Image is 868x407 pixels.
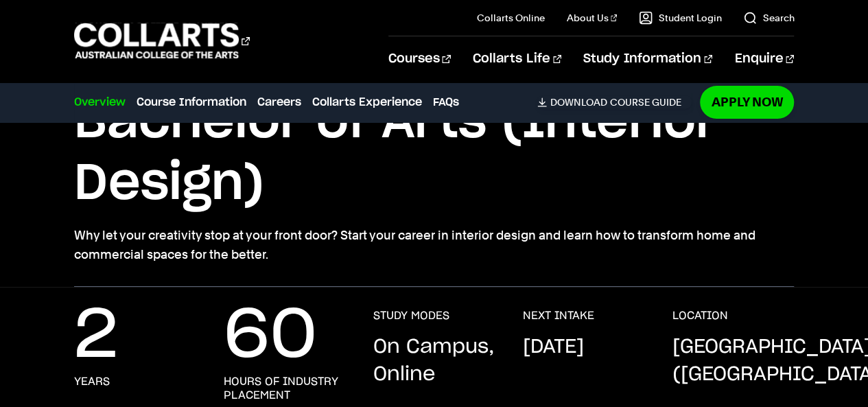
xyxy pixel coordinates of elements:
h3: STUDY MODES [373,309,449,323]
a: Overview [74,94,126,111]
a: Collarts Life [473,36,561,82]
a: Search [743,11,794,25]
a: Enquire [734,36,794,82]
p: On Campus, Online [373,334,495,388]
div: Go to homepage [74,21,250,60]
a: Course Information [137,94,246,111]
a: DownloadCourse Guide [537,96,692,108]
a: Collarts Online [477,11,545,25]
p: 2 [74,309,118,364]
p: 60 [224,309,317,364]
span: Download [550,96,607,108]
h1: Bachelor of Arts (Interior Design) [74,91,795,215]
p: [DATE] [522,334,583,361]
a: About Us [567,11,618,25]
a: Student Login [639,11,721,25]
h3: hours of industry placement [224,375,346,402]
h3: NEXT INTAKE [522,309,594,323]
h3: LOCATION [672,309,727,323]
a: Study Information [583,36,712,82]
a: Careers [257,94,301,111]
p: Why let your creativity stop at your front door? Start your career in interior design and learn h... [74,226,795,264]
a: Courses [388,36,451,82]
a: Collarts Experience [312,94,422,111]
a: FAQs [433,94,459,111]
h3: years [74,375,110,388]
a: Apply Now [700,86,794,118]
